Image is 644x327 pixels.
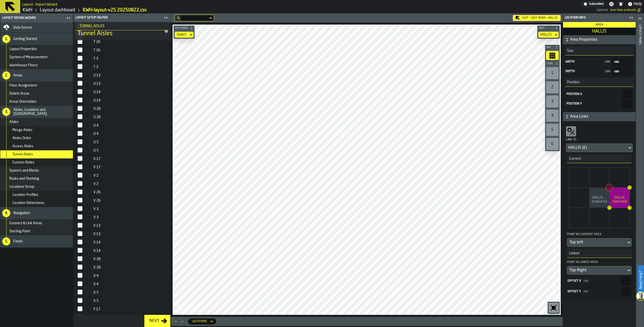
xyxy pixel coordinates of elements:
[612,67,633,76] input: input-value-Depth input-value-Depth
[75,255,168,263] tr: HALLI5-X-LEFT-28
[9,221,42,225] span: Connect & Link Areas
[77,164,83,169] input: InputCheckbox-label-react-aria641602039-:r1ps:
[0,61,73,69] li: menu Warehouse Floors
[0,13,73,23] header: Layout Design Wizard
[546,67,559,79] div: 1
[75,46,168,55] tr: HALLI5-T-RIGHT-26
[77,281,89,286] label: InputCheckbox-label-react-aria641602039-:r1qa:
[9,63,38,67] span: Warehouse Floors
[567,260,632,275] div: Point in linked areaDropdownMenuValue-topRight
[93,232,166,236] div: X 13
[567,249,632,258] h3: title-section-Linked
[13,211,30,215] span: Navigation
[77,223,89,228] label: InputCheckbox-label-react-aria641602039-:r1q3:
[0,219,73,227] li: menu Connect & Link Areas
[0,158,73,167] li: menu Custom Aisles
[545,109,560,123] div: button-toolbar-undefined
[563,13,636,22] header: Location Info
[612,200,627,203] tspan: (Selected)
[582,1,605,7] div: Menu Subscription
[9,229,30,233] span: Starting Point
[0,235,73,248] li: menu Finish
[621,277,631,285] input: react-aria641602039-:r19a: react-aria641602039-:r19a:
[77,81,83,86] input: InputCheckbox-label-react-aria641602039-:r1pi:
[74,16,162,19] div: Layout Setup Helper
[77,264,83,270] input: InputCheckbox-label-react-aria641602039-:r1q8:
[144,315,170,327] button: button-Next
[9,47,37,51] span: Layout Properties
[13,26,32,30] span: Data Source
[589,2,603,6] span: Subscribed
[538,32,559,38] div: DropdownMenuValue-HALLI5
[77,139,89,144] label: InputCheckbox-label-react-aria641602039-:r1pp:
[93,165,166,169] div: V 17
[12,193,38,197] span: Location Profiles
[567,287,632,296] label: react-aria641602039-:r19c:
[75,24,104,28] span: Tunnel Aisles
[65,15,72,21] label: button-toggle-Close me
[9,92,30,96] span: Delete Areas
[75,213,168,222] tr: HALLI5-V-RIGHT-3
[12,128,33,132] span: Merge Aisles
[77,97,83,103] input: InputCheckbox-label-react-aria641602039-:r1pk:
[77,47,89,52] label: InputCheckbox-label-react-aria641602039-:r1pe:
[636,13,644,327] header: Layout panel
[75,188,168,197] tr: HALLI5-V-LEFT-26
[93,65,166,69] div: T 3
[93,224,166,228] div: X 13
[545,94,560,109] div: button-toolbar-undefined
[77,223,83,228] input: InputCheckbox-label-react-aria641602039-:r1q3:
[0,207,73,219] li: menu Navigation
[75,272,168,280] tr: HALLI5-X-LEFT-4
[77,164,89,169] label: InputCheckbox-label-react-aria641602039-:r1ps:
[12,144,33,148] span: Access Aisles
[93,132,166,136] div: U 4
[9,177,39,181] span: Racks and Shelving
[607,2,616,7] label: button-toggle-Settings
[73,22,170,40] div: title-Tunnel Aisles
[77,315,89,320] label: InputCheckbox-label-react-aria641602039-:r1qe:
[0,69,73,81] li: menu Areas
[77,189,83,194] input: InputCheckbox-label-react-aria641602039-:r1pv:
[605,60,611,64] span: cm
[610,70,611,73] span: )
[75,147,168,155] tr: HALLI5-U-RIGHT-5
[638,24,642,326] div: Layout panel
[77,248,89,253] label: InputCheckbox-label-react-aria641602039-:r1q6:
[567,102,582,105] span: Position Y
[566,90,633,98] label: react-aria641602039-:r1qo:
[2,209,10,217] div: 4.
[175,32,194,38] div: DropdownMenuValue-none
[9,55,47,59] span: System of Measurement
[77,47,83,52] input: InputCheckbox-label-react-aria641602039-:r1pe:
[75,96,168,105] tr: HALLI5-U-RIGHT-14
[73,13,170,22] header: Layout Setup Helper
[75,222,168,230] tr: HALLI5-X-LEFT-13
[22,7,309,13] nav: Breadcrumb
[9,100,37,104] span: Areas Orientation
[75,172,168,180] tr: HALLI5-V-LEFT-2
[545,80,560,94] div: button-toolbar-undefined
[0,167,73,175] li: menu Spacers and Blocks
[93,157,166,161] div: V 17
[9,120,19,124] span: Aisles
[77,131,83,136] input: InputCheckbox-label-react-aria641602039-:r1po:
[93,115,166,119] div: U 28
[583,279,589,282] span: cm
[75,38,168,46] tr: HALLI5-T-LEFT-26
[582,1,605,7] a: link-to-/wh/i/4fb45246-3b77-4bb5-b880-c337c3c5facb/settings/billing
[75,247,168,255] tr: HALLI5-X-RIGHT-14
[77,181,83,186] input: InputCheckbox-label-react-aria641602039-:r1pu:
[77,89,89,94] label: InputCheckbox-label-react-aria641602039-:r1pj:
[93,215,166,219] div: V 3
[77,156,89,161] label: InputCheckbox-label-react-aria641602039-:r1pr:
[1,16,65,20] div: Layout Design Wizard
[565,46,634,55] h3: title-section-Size
[147,318,161,324] div: Next
[77,231,89,236] label: InputCheckbox-label-react-aria641602039-:r1q4:
[0,98,73,106] li: menu Areas Orientation
[546,81,559,93] div: 2
[75,130,168,138] tr: HALLI5-U-RIGHT-4
[563,35,636,44] button: button-
[75,263,168,272] tr: HALLI5-X-RIGHT-28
